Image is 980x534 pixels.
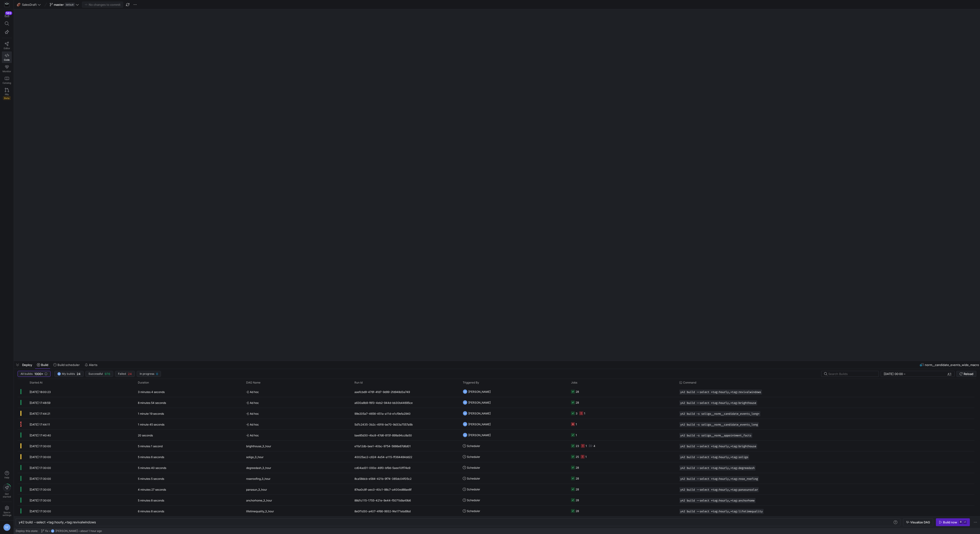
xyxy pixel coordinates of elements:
[138,477,164,480] y42-duration: 5 minutes 5 seconds
[85,371,113,377] button: Successful976
[89,363,97,367] span: Alerts
[352,430,460,440] div: bae85d30-4bc8-47d6-815f-899a94cc8a50
[246,387,349,397] span: Ad hoc
[5,2,9,7] img: https://storage.googleapis.com/y42-prod-data-exchange/images/Yf2Qvegn13xqq0DljGMI0l8d5Zqtiw36EXr8...
[593,441,595,451] div: 4
[463,422,467,426] div: DZ
[30,423,50,426] span: [DATE] 17:44:11
[246,452,263,462] span: soligo_3_hour
[3,524,11,531] div: DZ
[30,390,51,394] span: [DATE] 18:00:23
[3,96,11,100] span: Beta
[30,434,51,437] span: [DATE] 17:40:40
[246,441,271,452] span: brighthouse_3_hour
[30,444,51,448] span: [DATE] 17:30:00
[2,11,12,19] button: 589
[467,484,480,495] span: Scheduler
[65,3,75,6] span: default
[680,401,756,405] span: y42 build --select +tag:hourly,+tag:brighthouse
[2,1,12,9] a: https://storage.googleapis.com/y42-prod-data-exchange/images/Yf2Qvegn13xqq0DljGMI0l8d5Zqtiw36EXr8...
[138,455,164,459] y42-duration: 5 minutes 6 seconds
[468,419,491,430] span: [PERSON_NAME]
[680,466,755,470] span: y42 build --select +tag:hourly,+tag:degreedash
[352,397,460,408] div: a630a8b9-f6f3-4eb2-944d-bb30b44695ce
[680,390,761,394] span: y42 build --select +tag:hourly,+tag:revivalwindows
[30,466,51,470] span: [DATE] 17:30:00
[128,372,132,376] span: 24
[18,441,974,451] div: Press SPACE to select this row.
[828,372,875,376] input: Search Builds
[5,11,12,15] div: 589
[138,488,166,491] y42-duration: 4 minutes 27 seconds
[18,397,974,408] div: Press SPACE to select this row.
[137,371,161,377] button: In progress0
[2,40,12,51] a: Editor
[576,408,578,419] div: 3
[467,451,480,462] span: Scheduler
[2,63,12,75] a: Monitor
[16,2,42,8] button: 🏈SalesDraft
[51,361,82,369] button: Build scheduler
[463,389,467,394] div: DZ
[964,372,973,376] span: Reload
[246,397,349,408] span: Ad hoc
[943,520,957,524] div: Build now
[18,371,51,377] button: All builds1000+
[4,58,10,61] span: Code
[936,518,970,526] button: Build now⌘⏎
[680,445,756,448] span: y42 build --select +tag:hourly,+tag:brighthouse
[57,372,61,376] div: DZ
[80,529,102,533] span: about 1 hour ago
[3,511,11,516] span: Space settings
[18,430,974,441] div: Press SPACE to select this row.
[467,506,480,516] span: Scheduler
[246,419,349,430] span: Ad hoc
[467,462,480,473] span: Scheduler
[5,93,9,96] span: PRs
[18,484,974,495] div: Press SPACE to select this row.
[584,408,585,419] div: 1
[354,381,363,384] span: Run Id
[18,506,974,516] div: Press SPACE to select this row.
[2,522,12,532] button: DZ
[352,473,460,484] div: 8ca58dcb-e584-421b-9f74-385dc04f05c2
[352,386,460,397] div: aaefcbd9-476f-4fd7-9d99-2fd948d3a749
[246,381,260,384] span: DAG Name
[576,506,579,516] div: 28
[904,372,905,376] span: –
[62,372,75,375] span: My builds
[246,473,270,484] span: roseroofing_3_hour
[138,423,164,426] y42-duration: 1 minute 45 seconds
[680,434,751,437] span: y42 build -s soligo__norm__appointment_facts
[576,397,579,408] div: 28
[903,518,933,526] button: Visualize DAG
[585,451,587,462] div: 1
[57,363,80,367] span: Build scheduler
[468,430,491,441] span: [PERSON_NAME]
[680,510,763,513] span: y42 build --select +tag:hourly,+tag:lifetimequality
[680,477,758,480] span: y42 build --select +tag:hourly,+tag:rose_roofing
[18,462,974,473] div: Press SPACE to select this row.
[45,529,48,533] span: fix
[463,411,467,416] div: DZ
[2,86,12,102] a: PRsBeta
[2,482,12,500] button: Getstarted
[246,462,271,473] span: degreedash_3_hour
[463,400,467,405] div: DZ
[576,451,579,462] div: 25
[138,412,164,415] y42-duration: 1 minute 19 seconds
[963,520,967,524] kbd: ⏎
[138,444,163,448] y42-duration: 5 minutes 1 second
[463,433,467,437] div: DZ
[352,408,460,419] div: 99e205a7-4656-451a-a11d-e1cf9efa2940
[18,495,974,506] div: Press SPACE to select this row.
[910,520,930,524] span: Visualize DAG
[22,363,32,367] span: Deploy
[138,466,166,470] y42-duration: 5 minutes 40 seconds
[30,510,51,513] span: [DATE] 17:30:00
[925,363,979,367] span: norm__candidate_events_wide_macro
[18,473,974,484] div: Press SPACE to select this row.
[959,520,963,524] kbd: ⌘
[138,381,149,384] span: Duration
[884,372,903,376] input: Start datetime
